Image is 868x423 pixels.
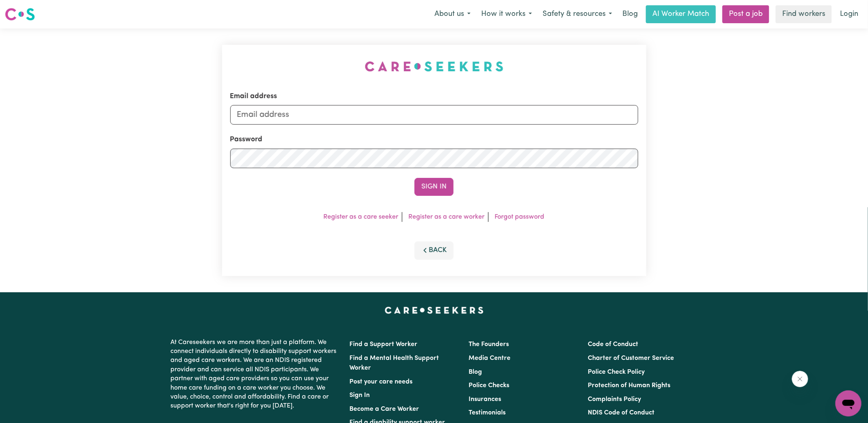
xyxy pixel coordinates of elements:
[588,369,645,375] a: Police Check Policy
[776,5,832,23] a: Find workers
[835,5,863,23] a: Login
[469,369,482,375] a: Blog
[5,5,35,24] a: Careseekers logo
[349,392,370,399] a: Sign In
[230,91,277,102] label: Email address
[646,5,716,23] a: AI Worker Match
[349,406,419,412] a: Become a Care Worker
[469,382,509,389] a: Police Checks
[414,241,454,259] button: Back
[414,178,454,196] button: Sign In
[588,341,639,348] a: Code of Conduct
[170,335,340,414] p: At Careseekers we are more than just a platform. We connect individuals directly to disability su...
[429,6,476,23] button: About us
[469,355,510,362] a: Media Centre
[469,396,501,403] a: Insurances
[5,7,35,22] img: Careseekers logo
[385,307,484,313] a: Careseekers home page
[722,5,769,23] a: Post a job
[617,5,643,23] a: Blog
[5,6,49,12] span: Need any help?
[588,355,674,362] a: Charter of Customer Service
[409,214,485,220] a: Register as a care worker
[349,379,412,385] a: Post your care needs
[588,382,671,389] a: Protection of Human Rights
[349,355,439,371] a: Find a Mental Health Support Worker
[324,214,399,220] a: Register as a care seeker
[835,390,861,416] iframe: Button to launch messaging window
[230,134,263,145] label: Password
[476,6,537,23] button: How it works
[469,410,506,416] a: Testimonials
[230,105,638,125] input: Email address
[792,371,808,387] iframe: Close message
[588,410,655,416] a: NDIS Code of Conduct
[495,214,545,220] a: Forgot password
[537,6,617,23] button: Safety & resources
[469,341,509,348] a: The Founders
[588,396,641,403] a: Complaints Policy
[349,341,417,348] a: Find a Support Worker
